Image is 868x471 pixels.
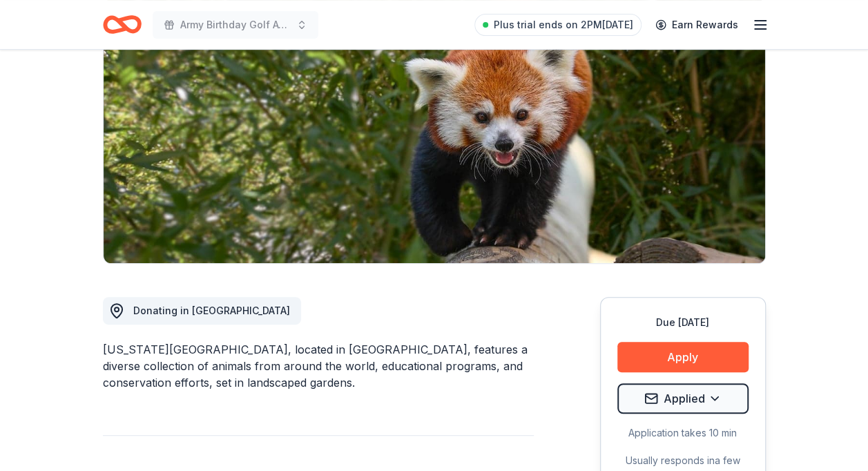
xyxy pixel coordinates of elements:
[494,17,633,33] span: Plus trial ends on 2PM[DATE]
[153,11,318,39] button: Army Birthday Golf Awards Luncheon Silent Auction
[617,314,749,331] div: Due [DATE]
[180,17,291,33] span: Army Birthday Golf Awards Luncheon Silent Auction
[617,342,749,372] button: Apply
[474,14,642,36] a: Plus trial ends on 2PM[DATE]
[617,425,749,441] div: Application takes 10 min
[647,12,746,37] a: Earn Rewards
[133,305,290,316] span: Donating in [GEOGRAPHIC_DATA]
[617,383,749,414] button: Applied
[103,341,534,391] div: [US_STATE][GEOGRAPHIC_DATA], located in [GEOGRAPHIC_DATA], features a diverse collection of anima...
[103,8,142,41] a: Home
[664,390,705,407] span: Applied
